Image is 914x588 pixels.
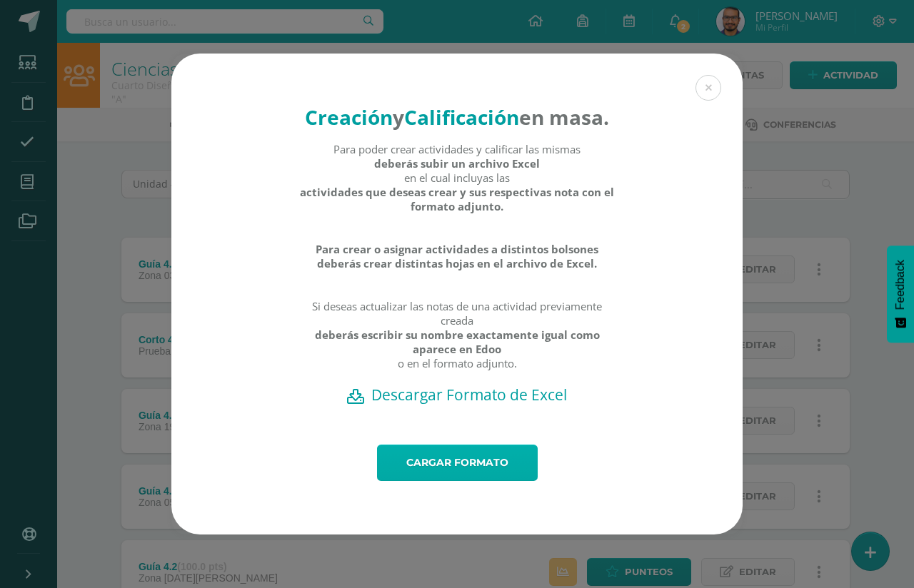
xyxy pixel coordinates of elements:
strong: y [393,103,404,131]
strong: Creación [305,103,393,131]
strong: actividades que deseas crear y sus respectivas nota con el formato adjunto. [299,185,616,213]
span: Feedback [894,260,907,310]
strong: deberás escribir su nombre exactamente igual como aparece en Edoo [299,328,616,356]
strong: Para crear o asignar actividades a distintos bolsones deberás crear distintas hojas en el archivo... [299,242,616,270]
div: Para poder crear actividades y calificar las mismas en el cual incluyas las Si deseas actualizar ... [299,142,616,385]
button: Close (Esc) [695,75,721,101]
strong: Calificación [404,103,519,131]
h4: en masa. [299,103,616,131]
a: Cargar formato [377,445,538,481]
strong: deberás subir un archivo Excel [374,156,540,171]
button: Feedback - Mostrar encuesta [887,245,914,343]
a: Descargar Formato de Excel [196,385,718,405]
